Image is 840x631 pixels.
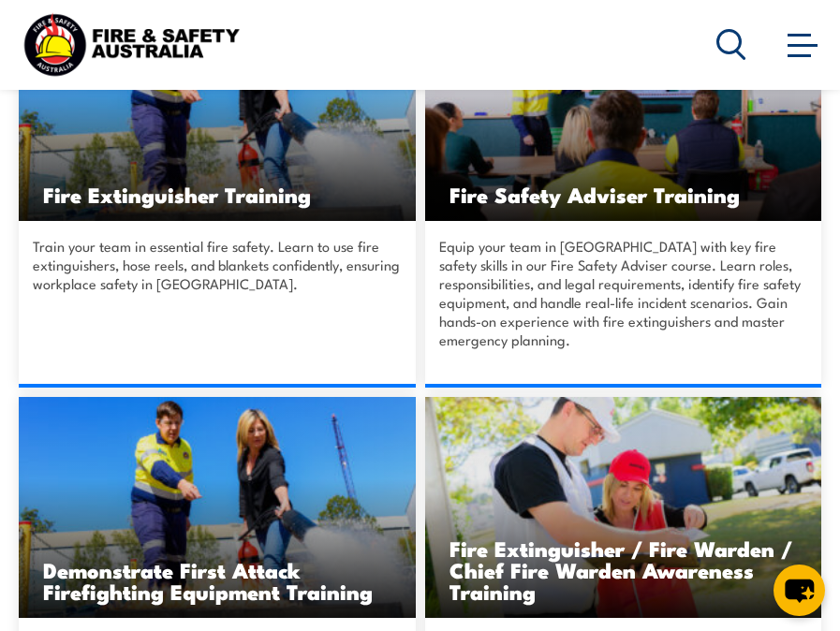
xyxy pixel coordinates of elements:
a: Fire Extinguisher / Fire Warden / Chief Fire Warden Awareness Training [425,397,822,619]
p: Train your team in essential fire safety. Learn to use fire extinguishers, hose reels, and blanke... [33,237,402,349]
img: Fire Combo Awareness Day [425,397,822,619]
img: Demonstrate First Attack Firefighting Equipment [19,397,416,619]
h3: Fire Extinguisher Training [43,183,391,205]
h3: Fire Safety Adviser Training [449,183,798,205]
h3: Fire Extinguisher / Fire Warden / Chief Fire Warden Awareness Training [449,537,798,602]
a: Demonstrate First Attack Firefighting Equipment Training [19,397,416,619]
p: Equip your team in [GEOGRAPHIC_DATA] with key fire safety skills in our Fire Safety Adviser cours... [439,237,808,349]
button: chat-button [774,565,825,616]
h3: Demonstrate First Attack Firefighting Equipment Training [43,559,391,602]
